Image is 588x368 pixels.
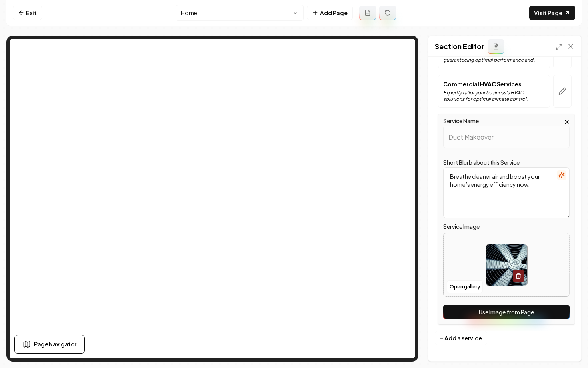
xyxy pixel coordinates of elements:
p: Commercial HVAC Services [443,80,545,88]
p: Expert and seamless installation guaranteeing optimal performance and efficiency. [443,50,545,63]
button: + Add a service [435,331,487,345]
button: Open gallery [447,280,483,293]
button: Add admin page prompt [359,6,376,20]
label: Service Image [443,222,570,231]
a: Exit [13,6,42,20]
button: Add Page [307,6,353,20]
label: Service Name [443,117,479,124]
button: Page Navigator [14,335,85,354]
img: image [486,244,527,286]
input: Service Name [443,126,570,148]
span: Page Navigator [34,340,76,348]
label: Short Blurb about this Service [443,159,520,166]
button: Add admin section prompt [488,39,504,54]
h2: Section Editor [435,41,484,52]
a: Visit Page [529,6,575,20]
button: Use Image from Page [443,305,570,319]
p: Expertly tailor your business's HVAC solutions for optimal climate control. [443,90,545,102]
button: Regenerate page [379,6,396,20]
